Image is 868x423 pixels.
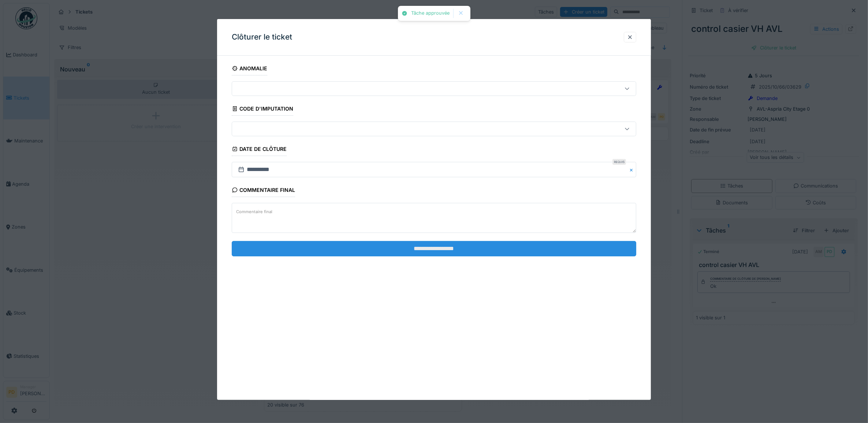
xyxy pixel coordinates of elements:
[232,63,268,75] div: Anomalie
[232,103,294,116] div: Code d'imputation
[232,144,287,156] div: Date de clôture
[628,162,636,177] button: Close
[612,159,626,165] div: Requis
[411,10,450,16] div: Tâche approuvée
[232,33,292,42] h3: Clôturer le ticket
[235,207,274,216] label: Commentaire final
[232,185,295,197] div: Commentaire final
